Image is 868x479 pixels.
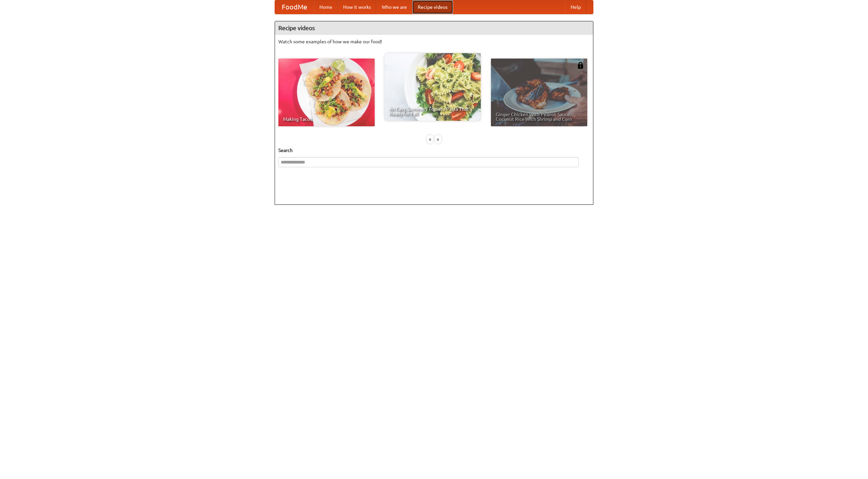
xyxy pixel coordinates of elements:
a: Making Tacos [278,59,375,126]
a: Home [314,0,338,14]
a: Recipe videos [412,0,453,14]
div: » [435,135,441,144]
p: Watch some examples of how we make our food! [278,38,590,45]
a: An Easy, Summery Tomato Pasta That's Ready for Fall [384,53,481,121]
a: FoodMe [275,0,314,14]
img: 483408.png [577,62,584,69]
a: How it works [338,0,376,14]
div: « [427,135,433,144]
span: Making Tacos [283,117,370,122]
span: An Easy, Summery Tomato Pasta That's Ready for Fall [389,107,476,116]
a: Who we are [376,0,412,14]
h4: Recipe videos [275,21,593,35]
h5: Search [278,147,590,154]
a: Help [565,0,586,14]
